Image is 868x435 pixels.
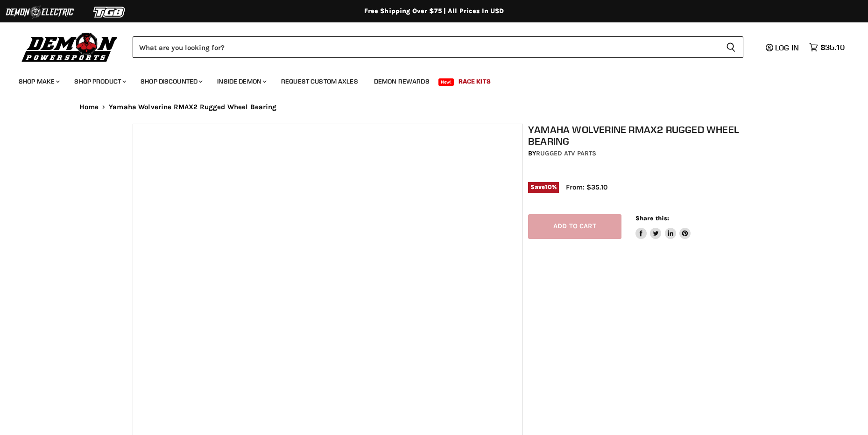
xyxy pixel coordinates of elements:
div: Free Shipping Over $75 | All Prices In USD [61,7,808,15]
div: by [528,148,741,159]
span: 10 [545,183,551,190]
a: Shop Discounted [134,72,208,91]
span: Share this: [635,215,669,222]
a: Shop Make [12,72,65,91]
span: New! [438,78,454,86]
a: Log in [762,43,804,52]
nav: Breadcrumbs [61,103,808,111]
input: Search [133,36,719,58]
img: TGB Logo 2 [75,3,145,21]
span: From: $35.10 [566,183,607,191]
a: Shop Product [67,72,132,91]
span: Save % [528,182,559,192]
button: Search [719,36,743,58]
a: Rugged ATV Parts [536,149,596,157]
span: $35.10 [820,43,845,52]
a: Inside Demon [210,72,272,91]
span: Yamaha Wolverine RMAX2 Rugged Wheel Bearing [109,103,276,111]
a: $35.10 [804,41,849,54]
h1: Yamaha Wolverine RMAX2 Rugged Wheel Bearing [528,124,741,147]
img: Demon Electric Logo 2 [5,3,75,21]
a: Demon Rewards [367,72,437,91]
span: Log in [775,43,799,52]
a: Request Custom Axles [274,72,365,91]
img: Demon Powersports [19,30,121,63]
a: Home [79,103,99,111]
aside: Share this: [635,214,691,239]
form: Product [133,36,743,58]
a: Race Kits [452,72,498,91]
ul: Main menu [12,68,842,91]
